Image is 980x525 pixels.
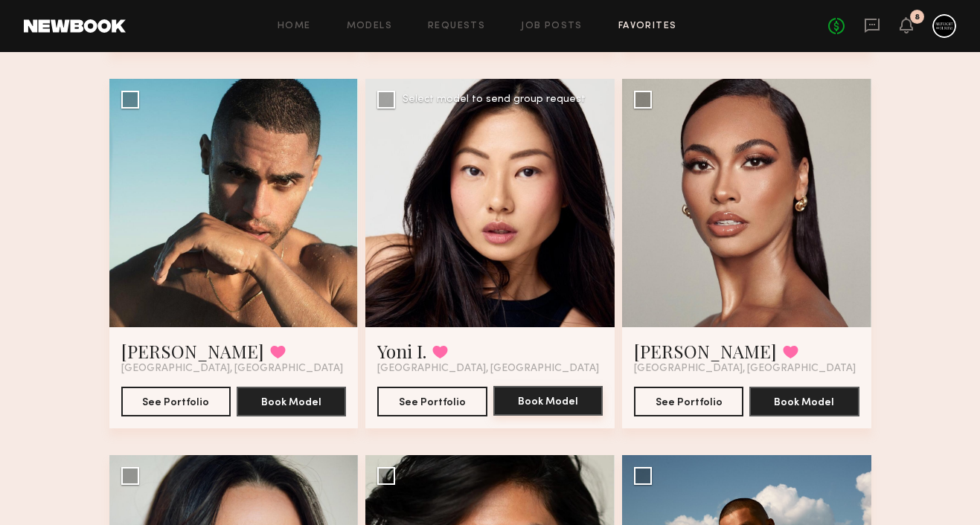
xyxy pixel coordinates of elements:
span: [GEOGRAPHIC_DATA], [GEOGRAPHIC_DATA] [377,363,599,375]
a: Models [347,22,392,31]
button: Book Model [493,386,603,416]
button: See Portfolio [634,387,743,416]
a: Favorites [618,22,677,31]
a: Book Model [493,395,603,408]
a: Job Posts [521,22,583,31]
a: [PERSON_NAME] [121,339,264,363]
a: Book Model [237,395,346,408]
a: Book Model [749,395,859,408]
button: See Portfolio [121,387,231,416]
span: [GEOGRAPHIC_DATA], [GEOGRAPHIC_DATA] [634,363,856,375]
a: Yoni I. [377,339,426,363]
a: Home [278,22,311,31]
button: Book Model [237,387,346,416]
div: 8 [915,13,920,22]
button: Book Model [749,387,859,416]
a: [PERSON_NAME] [634,339,777,363]
span: [GEOGRAPHIC_DATA], [GEOGRAPHIC_DATA] [121,363,343,375]
a: Requests [428,22,485,31]
div: Select model to send group request [403,94,586,105]
button: See Portfolio [377,387,487,416]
